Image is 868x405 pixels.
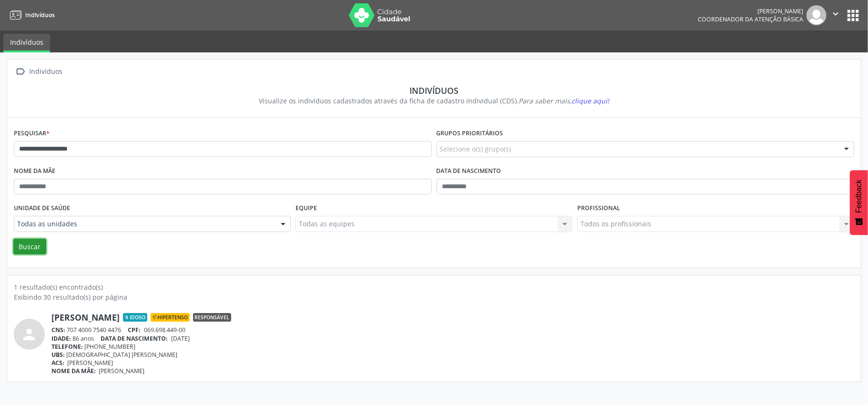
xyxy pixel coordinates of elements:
[14,164,55,179] label: Nome da mãe
[7,7,55,23] a: Indivíduos
[13,239,46,255] button: Buscar
[3,34,50,52] a: Indivíduos
[437,126,503,141] label: Grupos prioritários
[14,282,854,292] div: 1 resultado(s) encontrado(s)
[440,144,511,154] span: Selecione o(s) grupo(s)
[151,313,190,322] span: Hipertenso
[572,96,609,105] span: clique aqui!
[296,201,317,216] label: Equipe
[51,312,120,323] a: [PERSON_NAME]
[830,9,841,19] i: 
[437,164,501,179] label: Data de nascimento
[14,201,70,216] label: Unidade de saúde
[14,292,854,302] div: Exibindo 30 resultado(s) por página
[51,326,854,334] div: 707 4000 7540 4476
[20,96,848,106] div: Visualize os indivíduos cadastrados através da ficha de cadastro individual (CDS).
[807,5,827,25] img: img
[144,326,185,334] span: 069.698.449-00
[51,326,65,334] span: CNS:
[68,359,113,367] span: [PERSON_NAME]
[17,219,271,229] span: Todas as unidades
[51,359,64,367] span: ACS:
[51,351,65,359] span: UBS:
[51,367,96,375] span: NOME DA MÃE:
[51,334,854,343] div: 86 anos
[28,65,64,79] div: Indivíduos
[25,11,55,19] span: Indivíduos
[20,85,848,96] div: Indivíduos
[99,367,145,375] span: [PERSON_NAME]
[855,180,863,213] span: Feedback
[519,96,609,105] i: Para saber mais,
[21,326,38,343] i: person
[51,343,83,351] span: TELEFONE:
[51,343,854,351] div: [PHONE_NUMBER]
[577,201,620,216] label: Profissional
[698,15,803,23] span: Coordenador da Atenção Básica
[128,326,141,334] span: CPF:
[14,65,64,79] a:  Indivíduos
[123,313,147,322] span: Idoso
[845,7,861,24] button: apps
[14,65,28,79] i: 
[51,351,854,359] div: [DEMOGRAPHIC_DATA] [PERSON_NAME]
[14,126,50,141] label: Pesquisar
[51,334,71,343] span: IDADE:
[850,170,868,235] button: Feedback - Mostrar pesquisa
[101,334,168,343] span: DATA DE NASCIMENTO:
[171,334,190,343] span: [DATE]
[827,5,845,25] button: 
[193,313,231,322] span: Responsável
[698,7,803,15] div: [PERSON_NAME]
